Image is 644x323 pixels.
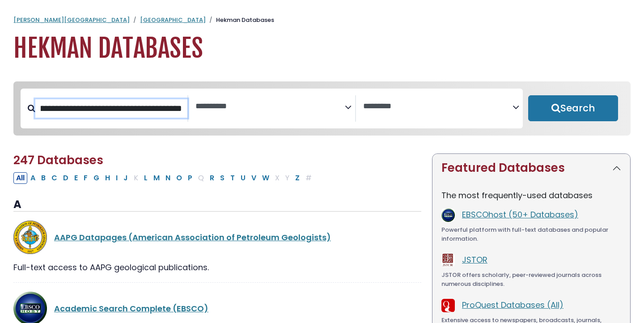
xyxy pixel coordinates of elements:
h3: A [13,198,421,212]
textarea: Search [195,102,345,111]
button: Filter Results G [91,172,102,184]
button: All [13,172,27,184]
nav: Search filters [13,81,631,136]
nav: breadcrumb [13,16,631,25]
span: 247 Databases [13,152,103,168]
div: Alpha-list to filter by first letter of database name [13,172,315,183]
button: Filter Results S [217,172,227,184]
p: The most frequently-used databases [441,189,621,201]
a: AAPG Datapages (American Association of Petroleum Geologists) [54,232,331,243]
button: Filter Results L [141,172,150,184]
a: ProQuest Databases (All) [462,299,563,310]
button: Filter Results O [174,172,185,184]
li: Hekman Databases [206,16,274,25]
a: EBSCOhost (50+ Databases) [462,209,578,220]
button: Filter Results J [121,172,131,184]
a: JSTOR [462,254,487,265]
button: Filter Results P [185,172,195,184]
button: Filter Results T [228,172,237,184]
div: JSTOR offers scholarly, peer-reviewed journals across numerous disciplines. [441,271,621,288]
button: Filter Results A [28,172,38,184]
button: Submit for Search Results [528,95,618,121]
input: Search database by title or keyword [35,99,187,118]
button: Filter Results E [72,172,80,184]
a: [GEOGRAPHIC_DATA] [140,16,206,24]
button: Featured Databases [432,154,630,182]
button: Filter Results U [238,172,248,184]
a: [PERSON_NAME][GEOGRAPHIC_DATA] [13,16,130,24]
button: Filter Results V [249,172,259,184]
button: Filter Results R [207,172,217,184]
a: Academic Search Complete (EBSCO) [54,303,208,314]
button: Filter Results N [163,172,173,184]
div: Full-text access to AAPG geological publications. [13,261,421,273]
button: Filter Results M [151,172,162,184]
button: Filter Results H [102,172,113,184]
button: Filter Results B [38,172,48,184]
button: Filter Results W [259,172,272,184]
button: Filter Results C [49,172,60,184]
button: Filter Results F [81,172,90,184]
textarea: Search [363,102,513,111]
button: Filter Results I [113,172,120,184]
div: Powerful platform with full-text databases and popular information. [441,225,621,243]
button: Filter Results Z [292,172,302,184]
h1: Hekman Databases [13,34,631,64]
button: Filter Results D [60,172,71,184]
